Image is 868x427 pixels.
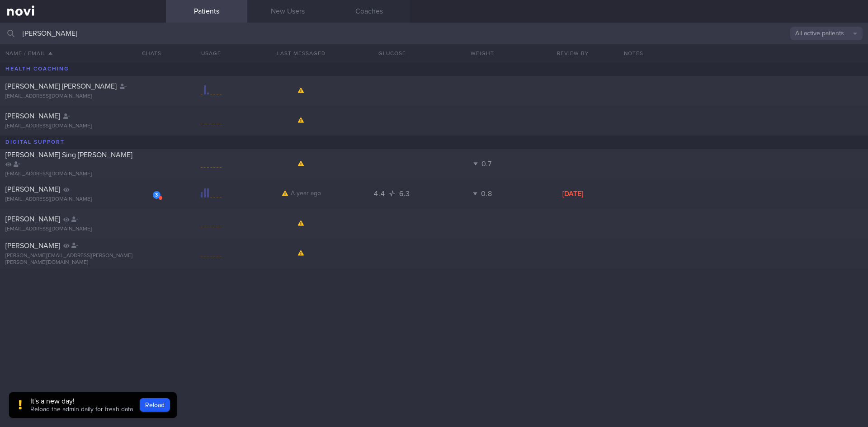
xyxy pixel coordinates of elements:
[374,190,387,197] span: 4.4
[5,113,60,120] span: [PERSON_NAME]
[5,226,160,233] div: [EMAIL_ADDRESS][DOMAIN_NAME]
[399,190,410,197] span: 6.3
[5,196,160,203] div: [EMAIL_ADDRESS][DOMAIN_NAME]
[5,186,60,193] span: [PERSON_NAME]
[30,397,133,406] div: It's a new day!
[347,44,437,62] button: Glucose
[528,189,618,198] div: [DATE]
[5,93,160,100] div: [EMAIL_ADDRESS][DOMAIN_NAME]
[5,242,60,249] span: [PERSON_NAME]
[528,44,618,62] button: Review By
[5,253,160,266] div: [PERSON_NAME][EMAIL_ADDRESS][PERSON_NAME][PERSON_NAME][DOMAIN_NAME]
[153,191,160,199] div: 3
[5,83,117,90] span: [PERSON_NAME] [PERSON_NAME]
[5,216,60,223] span: [PERSON_NAME]
[790,27,863,40] button: All active patients
[481,160,492,168] span: 0.7
[256,44,347,62] button: Last Messaged
[5,123,160,130] div: [EMAIL_ADDRESS][DOMAIN_NAME]
[166,44,256,62] div: Usage
[437,44,528,62] button: Weight
[5,151,132,159] span: [PERSON_NAME] Sing [PERSON_NAME]
[5,171,160,178] div: [EMAIL_ADDRESS][DOMAIN_NAME]
[481,190,492,197] span: 0.8
[291,190,321,197] span: A year ago
[618,44,868,62] div: Notes
[30,406,133,413] span: Reload the admin daily for fresh data
[130,44,166,62] button: Chats
[140,398,170,412] button: Reload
